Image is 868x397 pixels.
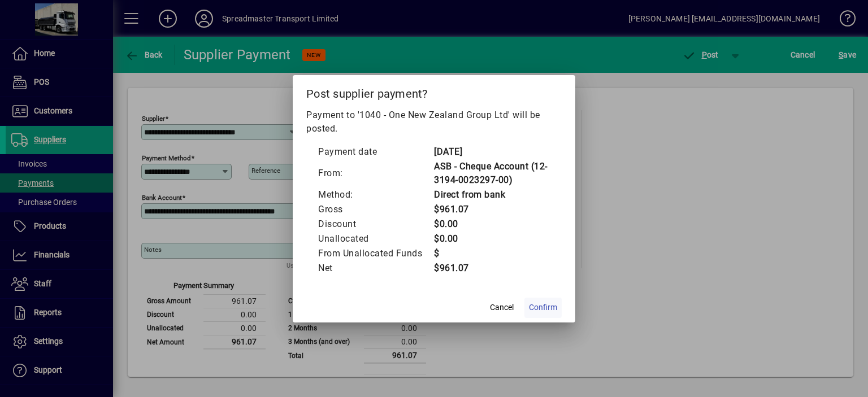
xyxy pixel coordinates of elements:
td: $961.07 [433,261,550,276]
td: Direct from bank [433,187,550,202]
td: Unallocated [318,232,433,246]
td: Method: [318,187,433,202]
td: From: [318,159,433,187]
span: Confirm [529,302,557,313]
h2: Post supplier payment? [293,75,575,108]
td: Gross [318,202,433,217]
td: $0.00 [433,232,550,246]
span: Cancel [490,302,514,313]
td: $961.07 [433,202,550,217]
button: Confirm [524,298,562,318]
td: ASB - Cheque Account (12-3194-0023297-00) [433,159,550,187]
button: Cancel [484,298,520,318]
td: Net [318,261,433,276]
td: Discount [318,217,433,232]
td: $0.00 [433,217,550,232]
td: From Unallocated Funds [318,246,433,261]
td: Payment date [318,145,433,159]
td: $ [433,246,550,261]
p: Payment to '1040 - One New Zealand Group Ltd' will be posted. [306,108,562,136]
td: [DATE] [433,145,550,159]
